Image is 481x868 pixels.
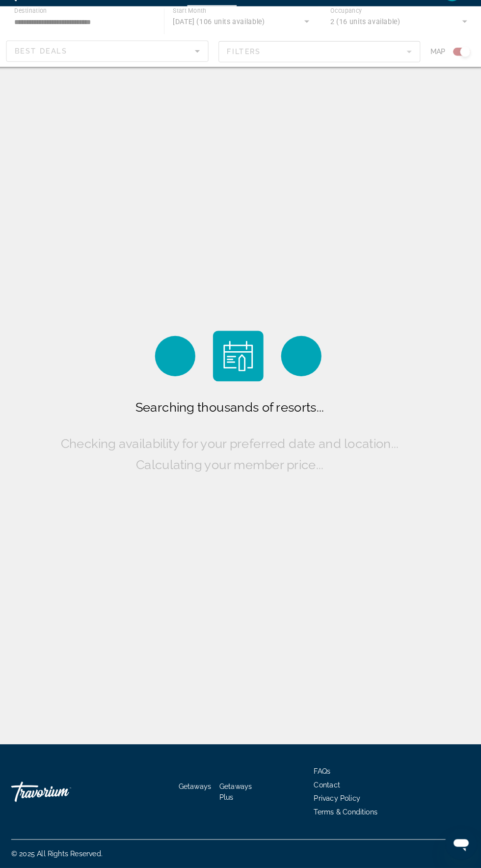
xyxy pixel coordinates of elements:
span: © 2025 All Rights Reserved. [20,850,108,858]
button: Change language [364,8,382,23]
a: FAQs [314,770,330,778]
a: Terms & Conditions [314,810,376,817]
a: Getaways [259,11,291,19]
a: Travorium [20,779,118,809]
span: USD [397,12,412,20]
span: en [364,12,373,20]
a: Travorium [20,2,118,28]
span: ZS [443,10,454,20]
a: Contact [314,783,340,791]
a: Getaways [183,784,214,792]
button: Change currency [397,8,421,23]
iframe: Кнопка запуска окна обмена сообщениями [442,829,473,860]
span: Checking availability for your preferred date and location... [68,448,397,462]
span: Calculating your member price... [141,468,323,483]
a: Getaways Plus [222,784,254,803]
span: Searching thousands of resorts... [140,412,324,427]
button: User Menu [436,4,461,25]
a: Getaways Plus [191,11,239,19]
a: Privacy Policy [314,796,359,804]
